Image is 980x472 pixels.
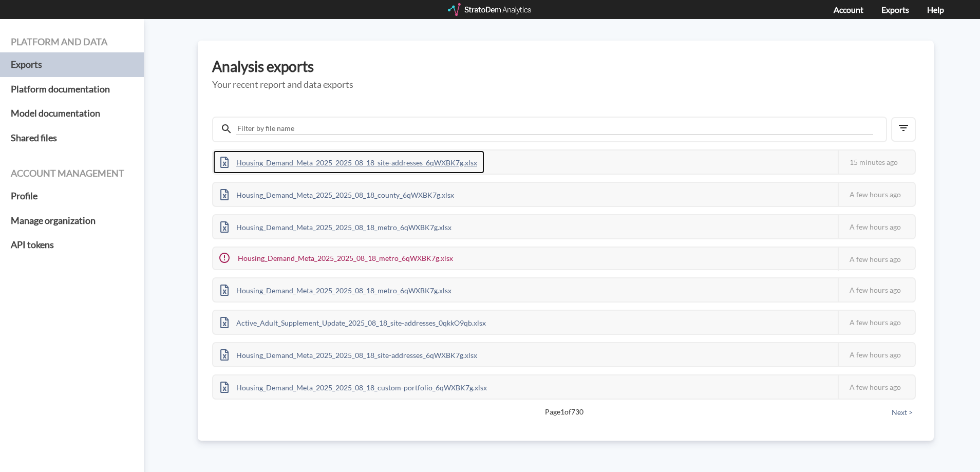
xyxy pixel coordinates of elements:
[213,278,459,301] div: Housing_Demand_Meta_2025_2025_08_18_metro_6qWXBK7g.xlsx
[11,37,133,47] h4: Platform and data
[11,52,133,77] a: Exports
[213,382,494,390] a: Housing_Demand_Meta_2025_2025_08_18_custom-portfolio_6qWXBK7g.xlsx
[213,285,459,293] a: Housing_Demand_Meta_2025_2025_08_18_metro_6qWXBK7g.xlsx
[838,343,915,366] div: A few hours ago
[838,183,915,206] div: A few hours ago
[838,150,915,174] div: 15 minutes ago
[11,184,133,209] a: Profile
[213,343,484,366] div: Housing_Demand_Meta_2025_2025_08_18_site-addresses_6qWXBK7g.xlsx
[213,248,460,269] div: Housing_Demand_Meta_2025_2025_08_18_metro_6qWXBK7g.xlsx
[213,189,461,198] a: Housing_Demand_Meta_2025_2025_08_18_county_6qWXBK7g.xlsx
[213,215,459,238] div: Housing_Demand_Meta_2025_2025_08_18_metro_6qWXBK7g.xlsx
[889,407,916,418] button: Next >
[213,183,461,206] div: Housing_Demand_Meta_2025_2025_08_18_county_6qWXBK7g.xlsx
[248,407,880,417] span: Page 1 of 730
[11,209,133,233] a: Manage organization
[213,317,493,326] a: Active_Adult_Supplement_Update_2025_08_18_site-addresses_0qkkO9qb.xlsx
[11,126,133,150] a: Shared files
[838,278,915,301] div: A few hours ago
[213,349,484,358] a: Housing_Demand_Meta_2025_2025_08_18_site-addresses_6qWXBK7g.xlsx
[838,215,915,238] div: A few hours ago
[838,248,915,271] div: A few hours ago
[11,233,133,257] a: API tokens
[927,5,944,14] a: Help
[213,221,459,230] a: Housing_Demand_Meta_2025_2025_08_18_metro_6qWXBK7g.xlsx
[212,80,919,90] h5: Your recent report and data exports
[11,168,133,179] h4: Account management
[213,157,484,165] a: Housing_Demand_Meta_2025_2025_08_18_site-addresses_6qWXBK7g.xlsx
[212,59,919,74] h3: Analysis exports
[11,77,133,102] a: Platform documentation
[838,311,915,334] div: A few hours ago
[881,5,909,14] a: Exports
[834,5,863,14] a: Account
[213,311,493,334] div: Active_Adult_Supplement_Update_2025_08_18_site-addresses_0qkkO9qb.xlsx
[838,375,915,399] div: A few hours ago
[213,150,484,174] div: Housing_Demand_Meta_2025_2025_08_18_site-addresses_6qWXBK7g.xlsx
[213,375,494,399] div: Housing_Demand_Meta_2025_2025_08_18_custom-portfolio_6qWXBK7g.xlsx
[11,101,133,126] a: Model documentation
[236,123,873,135] input: Filter by file name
